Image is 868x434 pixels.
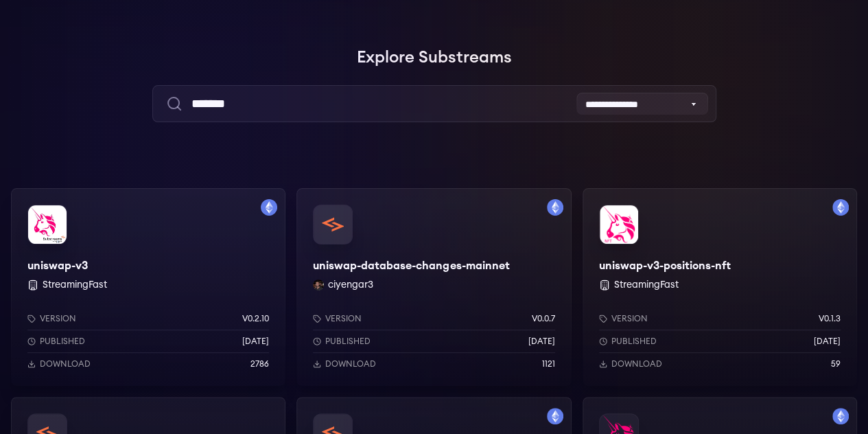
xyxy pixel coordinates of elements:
[547,408,563,424] img: Filter by mainnet network
[250,358,269,369] p: 2786
[40,358,91,369] p: Download
[611,313,648,324] p: Version
[832,408,849,424] img: Filter by mainnet network
[242,313,269,324] p: v0.2.10
[532,313,555,324] p: v0.0.7
[11,44,857,71] h1: Explore Substreams
[614,278,679,292] button: StreamingFast
[611,336,657,347] p: Published
[296,188,571,386] a: Filter by mainnet networkuniswap-database-changes-mainnetuniswap-database-changes-mainnetciyengar...
[832,199,849,216] img: Filter by mainnet network
[325,313,362,324] p: Version
[40,336,85,347] p: Published
[325,358,376,369] p: Download
[547,199,563,216] img: Filter by mainnet network
[583,188,857,386] a: Filter by mainnet networkuniswap-v3-positions-nftuniswap-v3-positions-nft StreamingFastVersionv0....
[542,358,555,369] p: 1121
[611,358,662,369] p: Download
[325,336,371,347] p: Published
[328,278,373,292] button: ciyengar3
[43,278,107,292] button: StreamingFast
[831,358,841,369] p: 59
[40,313,76,324] p: Version
[819,313,841,324] p: v0.1.3
[814,336,841,347] p: [DATE]
[528,336,555,347] p: [DATE]
[261,199,277,216] img: Filter by mainnet network
[242,336,269,347] p: [DATE]
[11,188,285,386] a: Filter by mainnet networkuniswap-v3uniswap-v3 StreamingFastVersionv0.2.10Published[DATE]Download2786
